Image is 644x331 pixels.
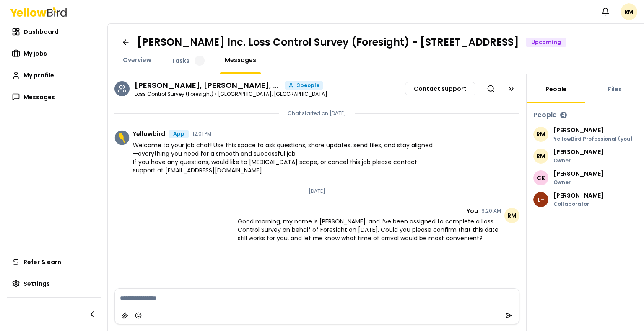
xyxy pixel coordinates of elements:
[405,82,475,95] button: Contact support
[533,170,548,185] span: CK
[553,202,604,207] p: Collaborator
[7,67,101,84] a: My profile
[7,23,101,40] a: Dashboard
[526,38,566,47] div: Upcoming
[7,254,101,270] a: Refer & earn
[7,45,101,62] a: My jobs
[169,130,189,138] div: App
[560,112,567,118] div: 4
[23,28,59,36] span: Dashboard
[137,36,519,49] h1: [PERSON_NAME] Inc. Loss Control Survey (Foresight) - [STREET_ADDRESS]
[133,131,165,137] span: Yellowbird
[481,208,501,213] time: 9:20 AM
[297,83,319,88] span: 3 people
[108,103,526,288] div: Chat messages
[553,158,604,163] p: Owner
[23,93,55,101] span: Messages
[7,89,101,105] a: Messages
[467,208,478,214] span: You
[533,149,548,164] span: RM
[309,188,325,195] p: [DATE]
[23,280,50,288] span: Settings
[621,3,637,20] span: RM
[504,208,519,223] span: RM
[123,56,151,64] span: Overview
[553,127,633,133] p: [PERSON_NAME]
[553,180,604,185] p: Owner
[133,141,437,174] span: Welcome to your job chat! Use this space to ask questions, share updates, send files, and stay al...
[553,171,604,177] p: [PERSON_NAME]
[23,71,54,80] span: My profile
[192,131,211,136] time: 12:01 PM
[135,82,281,89] h3: Ricardo Macias, Cody Kelly, Luis Gordon -Fiano
[118,56,156,64] a: Overview
[23,49,47,58] span: My jobs
[220,56,261,64] a: Messages
[533,192,548,207] span: L-
[7,275,101,292] a: Settings
[171,56,190,65] span: Tasks
[288,110,346,117] p: Chat started on [DATE]
[195,56,205,66] div: 1
[135,92,327,97] p: Loss Control Survey (Foresight) • [GEOGRAPHIC_DATA], [GEOGRAPHIC_DATA]
[540,85,572,93] a: People
[533,127,548,142] span: RM
[23,258,61,266] span: Refer & earn
[553,149,604,155] p: [PERSON_NAME]
[553,136,633,141] p: YellowBird Professional (you)
[238,217,501,242] span: Good morning, my name is [PERSON_NAME], and I’ve been assigned to complete a Loss Control Survey ...
[225,56,256,64] span: Messages
[603,85,627,93] a: Files
[533,110,557,120] h3: People
[553,192,604,198] p: [PERSON_NAME]
[166,56,210,66] a: Tasks1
